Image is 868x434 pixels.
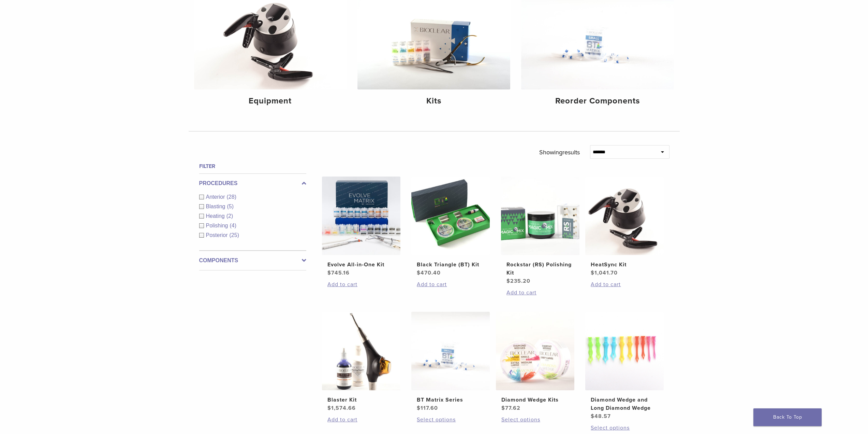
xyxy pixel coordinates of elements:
[206,223,230,228] span: Polishing
[206,213,226,219] span: Heating
[322,177,401,277] a: Evolve All-in-One KitEvolve All-in-One Kit $745.16
[411,312,490,412] a: BT Matrix SeriesBT Matrix Series $117.60
[327,269,350,276] bdi: 745.16
[585,312,664,420] a: Diamond Wedge and Long Diamond WedgeDiamond Wedge and Long Diamond Wedge $48.57
[506,261,574,277] h2: Rockstar (RS) Polishing Kit
[322,312,400,390] img: Blaster Kit
[199,162,306,170] h4: Filter
[327,416,395,424] a: Add to cart: “Blaster Kit”
[501,396,569,404] h2: Diamond Wedge Kits
[327,405,331,411] span: $
[206,204,227,209] span: Blasting
[591,413,594,420] span: $
[585,177,664,255] img: HeatSync Kit
[230,232,239,238] span: (25)
[200,95,341,107] h4: Equipment
[585,312,664,390] img: Diamond Wedge and Long Diamond Wedge
[527,95,668,107] h4: Reorder Components
[417,269,421,276] span: $
[322,177,400,255] img: Evolve All-in-One Kit
[206,232,230,238] span: Posterior
[327,396,395,404] h2: Blaster Kit
[363,95,505,107] h4: Kits
[501,177,580,285] a: Rockstar (RS) Polishing KitRockstar (RS) Polishing Kit $235.20
[206,194,227,200] span: Anterior
[753,408,822,426] a: Back To Top
[417,261,484,269] h2: Black Triangle (BT) Kit
[496,312,575,412] a: Diamond Wedge KitsDiamond Wedge Kits $77.62
[327,261,395,269] h2: Evolve All-in-One Kit
[501,416,569,424] a: Select options for “Diamond Wedge Kits”
[591,396,658,412] h2: Diamond Wedge and Long Diamond Wedge
[591,269,618,276] bdi: 1,041.70
[591,269,594,276] span: $
[539,145,580,159] p: Showing results
[417,269,441,276] bdi: 470.40
[199,256,306,265] label: Components
[591,280,658,289] a: Add to cart: “HeatSync Kit”
[327,280,395,289] a: Add to cart: “Evolve All-in-One Kit”
[591,261,658,269] h2: HeatSync Kit
[411,177,490,277] a: Black Triangle (BT) KitBlack Triangle (BT) Kit $470.40
[506,278,530,284] bdi: 235.20
[230,223,236,228] span: (4)
[496,312,574,390] img: Diamond Wedge Kits
[506,278,510,284] span: $
[411,312,490,390] img: BT Matrix Series
[417,405,438,411] bdi: 117.60
[417,396,484,404] h2: BT Matrix Series
[585,177,664,277] a: HeatSync KitHeatSync Kit $1,041.70
[411,177,490,255] img: Black Triangle (BT) Kit
[226,213,233,219] span: (2)
[591,413,611,420] bdi: 48.57
[227,204,234,209] span: (5)
[417,416,484,424] a: Select options for “BT Matrix Series”
[501,177,579,255] img: Rockstar (RS) Polishing Kit
[417,280,484,289] a: Add to cart: “Black Triangle (BT) Kit”
[327,269,331,276] span: $
[501,405,505,411] span: $
[501,405,520,411] bdi: 77.62
[506,289,574,297] a: Add to cart: “Rockstar (RS) Polishing Kit”
[227,194,236,200] span: (28)
[417,405,421,411] span: $
[199,179,306,187] label: Procedures
[322,312,401,412] a: Blaster KitBlaster Kit $1,574.66
[327,405,356,411] bdi: 1,574.66
[591,424,658,432] a: Select options for “Diamond Wedge and Long Diamond Wedge”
